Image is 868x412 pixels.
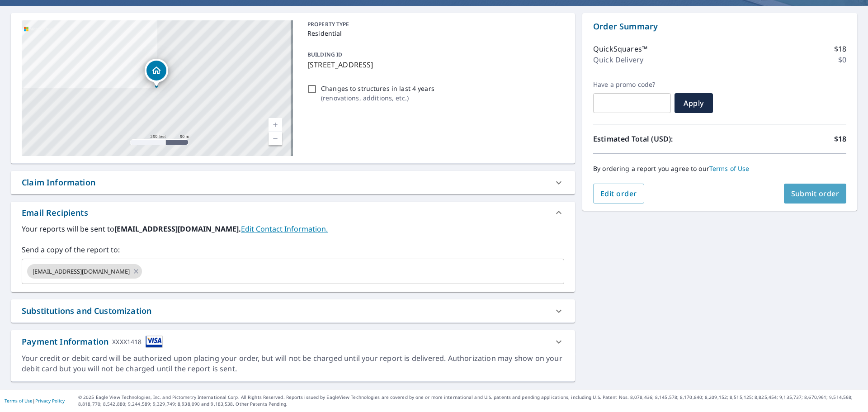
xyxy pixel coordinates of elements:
[593,20,846,33] p: Order Summary
[682,98,706,108] span: Apply
[834,133,846,144] p: $18
[834,43,846,54] p: $18
[11,330,575,353] div: Payment InformationXXXX1418cardImage
[269,132,282,145] a: Current Level 17, Zoom Out
[307,51,342,58] p: BUILDING ID
[5,398,65,403] p: |
[593,184,644,204] button: Edit order
[791,189,840,199] span: Submit order
[22,207,88,219] div: Email Recipients
[784,184,847,204] button: Submit order
[146,336,163,348] img: cardImage
[11,202,575,223] div: Email Recipients
[593,133,720,144] p: Estimated Total (USD):
[11,171,575,194] div: Claim Information
[593,43,647,54] p: QuickSquares™
[307,20,561,28] p: PROPERTY TYPE
[114,224,241,234] b: [EMAIL_ADDRESS][DOMAIN_NAME].
[241,224,328,234] a: EditContactInfo
[307,59,561,70] p: [STREET_ADDRESS]
[709,164,750,173] a: Terms of Use
[675,93,713,113] button: Apply
[78,394,863,407] p: © 2025 Eagle View Technologies, Inc. and Pictometry International Corp. All Rights Reserved. Repo...
[269,118,282,132] a: Current Level 17, Zoom In
[307,28,561,38] p: Residential
[838,54,846,65] p: $0
[145,59,168,87] div: Dropped pin, building 1, Residential property, 227 Stonecutters Walk Stockbridge, GA 30281
[112,336,142,348] div: XXXX1418
[593,81,671,89] label: Have a promo code?
[593,165,846,173] p: By ordering a report you agree to our
[11,299,575,322] div: Substitutions and Customization
[35,398,65,404] a: Privacy Policy
[22,305,151,317] div: Substitutions and Customization
[22,223,564,234] label: Your reports will be sent to
[22,176,95,189] div: Claim Information
[5,398,33,404] a: Terms of Use
[27,264,142,279] div: [EMAIL_ADDRESS][DOMAIN_NAME]
[593,54,643,65] p: Quick Delivery
[22,244,564,255] label: Send a copy of the report to:
[600,189,637,199] span: Edit order
[22,336,163,348] div: Payment Information
[27,267,135,276] span: [EMAIL_ADDRESS][DOMAIN_NAME]
[22,353,564,374] div: Your credit or debit card will be authorized upon placing your order, but will not be charged unt...
[321,84,434,93] p: Changes to structures in last 4 years
[321,93,434,103] p: ( renovations, additions, etc. )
